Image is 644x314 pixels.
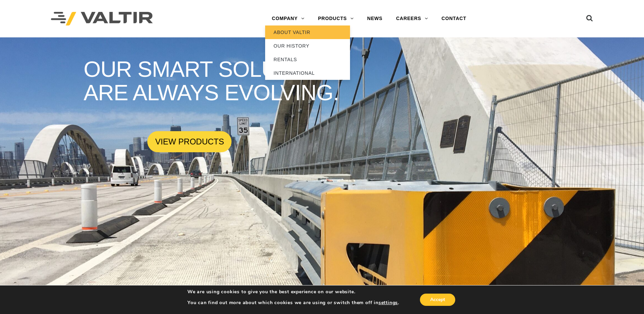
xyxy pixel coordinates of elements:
[265,53,350,66] a: RENTALS
[265,66,350,80] a: INTERNATIONAL
[311,12,361,25] a: PRODUCTS
[389,12,435,25] a: CAREERS
[435,12,473,25] a: CONTACT
[265,39,350,53] a: OUR HISTORY
[147,131,232,152] a: VIEW PRODUCTS
[84,57,367,105] rs-layer: OUR SMART SOLUTIONS ARE ALWAYS EVOLVING.
[187,300,399,306] p: You can find out more about which cookies we are using or switch them off in .
[420,294,455,306] button: Accept
[361,12,389,25] a: NEWS
[265,25,350,39] a: ABOUT VALTIR
[51,12,153,26] img: Valtir
[187,289,399,295] p: We are using cookies to give you the best experience on our website.
[379,300,398,306] button: settings
[265,12,311,25] a: COMPANY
